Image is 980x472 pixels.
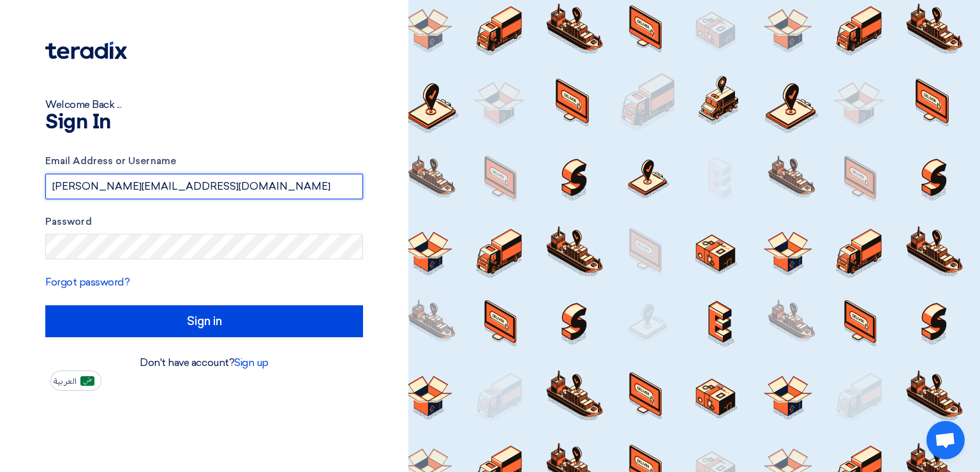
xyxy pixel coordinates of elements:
img: Teradix logo [45,42,127,59]
span: العربية [54,377,77,386]
div: Don't have account? [45,355,363,370]
div: Welcome Back ... [45,97,363,112]
h1: Sign In [45,112,363,133]
input: Sign in [45,305,363,337]
button: العربية [50,370,101,391]
img: ar-AR.png [80,376,94,386]
a: Forgot password? [45,276,130,288]
input: Enter your business email or username [45,174,363,199]
a: Sign up [234,356,269,369]
label: Password [45,215,363,229]
div: Open chat [926,421,965,459]
label: Email Address or Username [45,154,363,169]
